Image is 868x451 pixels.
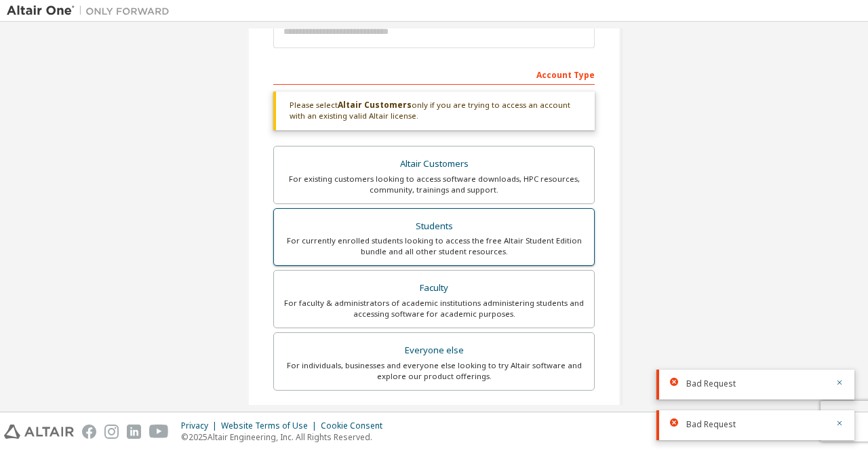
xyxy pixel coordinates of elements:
[181,420,221,431] div: Privacy
[338,99,412,111] b: Altair Customers
[149,425,169,439] img: youtube.svg
[221,420,321,431] div: Website Terms of Use
[282,360,586,382] div: For individuals, businesses and everyone else looking to try Altair software and explore our prod...
[273,92,595,130] div: Please select only if you are trying to access an account with an existing valid Altair license.
[686,419,736,430] span: Bad Request
[127,425,141,439] img: linkedin.svg
[104,425,119,439] img: instagram.svg
[4,425,74,439] img: altair_logo.svg
[282,235,586,257] div: For currently enrolled students looking to access the free Altair Student Edition bundle and all ...
[181,431,391,443] p: © 2025 Altair Engineering, Inc. All Rights Reserved.
[282,217,586,236] div: Students
[282,174,586,195] div: For existing customers looking to access software downloads, HPC resources, community, trainings ...
[282,279,586,298] div: Faculty
[273,63,595,85] div: Account Type
[7,4,176,18] img: Altair One
[321,420,391,431] div: Cookie Consent
[282,341,586,360] div: Everyone else
[282,155,586,174] div: Altair Customers
[686,378,736,389] span: Bad Request
[282,298,586,319] div: For faculty & administrators of academic institutions administering students and accessing softwa...
[82,425,96,439] img: facebook.svg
